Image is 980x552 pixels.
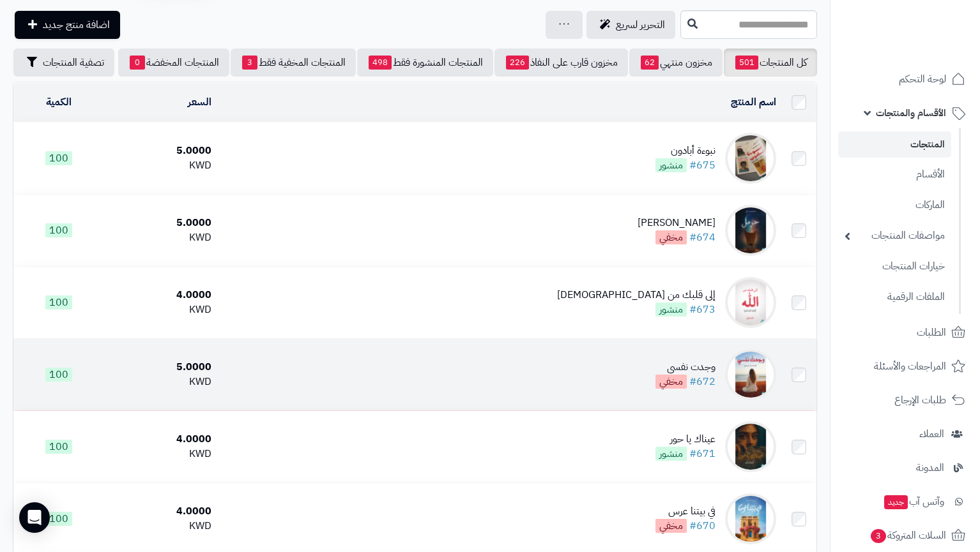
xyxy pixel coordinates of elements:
[242,56,257,70] span: 3
[655,158,687,172] span: منشور
[188,94,211,110] a: السعر
[655,360,716,375] div: وجدت نفسي
[19,502,50,533] div: Open Intercom Messenger
[838,486,972,517] a: وآتس آبجديد
[629,48,723,77] a: مخزون منتهي62
[689,302,716,317] a: #673
[725,133,776,184] img: نبوءة أبادون
[894,391,946,409] span: طلبات الإرجاع
[110,432,211,447] div: 4.0000
[655,375,687,389] span: مخفي
[557,288,716,302] div: إلى قلبك من [DEMOGRAPHIC_DATA]
[357,48,493,77] a: المنتجات المنشورة فقط498
[838,222,951,250] a: مواصفات المنتجات
[655,302,687,317] span: منشور
[838,317,972,348] a: الطلبات
[506,56,529,70] span: 226
[494,48,628,77] a: مخزون قارب على النفاذ226
[724,48,817,77] a: كل المنتجات501
[884,495,908,509] span: جديد
[110,504,211,519] div: 4.0000
[45,223,72,237] span: 100
[899,70,946,88] span: لوحة التحكم
[110,302,211,317] div: KWD
[45,151,72,165] span: 100
[725,205,776,256] img: حرمل
[231,48,356,77] a: المنتجات المخفية فقط3
[725,349,776,400] img: وجدت نفسي
[838,253,951,280] a: خيارات المنتجات
[110,144,211,158] div: 5.0000
[655,230,687,244] span: مخفي
[641,56,659,70] span: 62
[689,158,716,173] a: #675
[655,504,716,519] div: في بيتنا عرس
[110,230,211,245] div: KWD
[616,17,665,33] span: التحرير لسريع
[916,459,944,477] span: المدونة
[655,447,687,461] span: منشور
[919,425,944,443] span: العملاء
[45,512,72,526] span: 100
[725,277,776,328] img: إلى قلبك من الله
[110,288,211,302] div: 4.0000
[838,64,972,94] a: لوحة التحكم
[118,48,229,77] a: المنتجات المخفضة0
[13,48,114,77] button: تصفية المنتجات
[45,368,72,382] span: 100
[110,447,211,461] div: KWD
[369,56,392,70] span: 498
[725,421,776,472] img: عيناك يا حور
[43,17,110,33] span: اضافة منتج جديد
[110,519,211,533] div: KWD
[689,446,716,461] a: #671
[43,55,104,70] span: تصفية المنتجات
[110,360,211,375] div: 5.0000
[689,374,716,389] a: #672
[869,526,946,544] span: السلات المتروكة
[838,351,972,382] a: المراجعات والأسئلة
[838,131,951,158] a: المنتجات
[689,230,716,245] a: #674
[46,94,72,110] a: الكمية
[725,493,776,544] img: في بيتنا عرس
[45,440,72,454] span: 100
[110,158,211,173] div: KWD
[871,529,886,543] span: 3
[45,295,72,310] span: 100
[689,518,716,533] a: #670
[655,144,716,158] div: نبوءة أبادون
[874,357,946,375] span: المراجعات والأسئلة
[15,11,120,39] a: اضافة منتج جديد
[838,452,972,483] a: المدونة
[876,104,946,122] span: الأقسام والمنتجات
[838,161,951,188] a: الأقسام
[917,324,946,341] span: الطلبات
[838,283,951,311] a: الملفات الرقمية
[130,56,145,70] span: 0
[586,11,675,39] a: التحرير لسريع
[655,432,716,447] div: عيناك يا حور
[655,519,687,533] span: مخفي
[838,419,972,449] a: العملاء
[731,94,776,110] a: اسم المنتج
[838,520,972,551] a: السلات المتروكة3
[838,385,972,415] a: طلبات الإرجاع
[735,56,758,70] span: 501
[638,216,716,230] div: [PERSON_NAME]
[838,191,951,219] a: الماركات
[110,375,211,389] div: KWD
[883,493,944,511] span: وآتس آب
[110,216,211,230] div: 5.0000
